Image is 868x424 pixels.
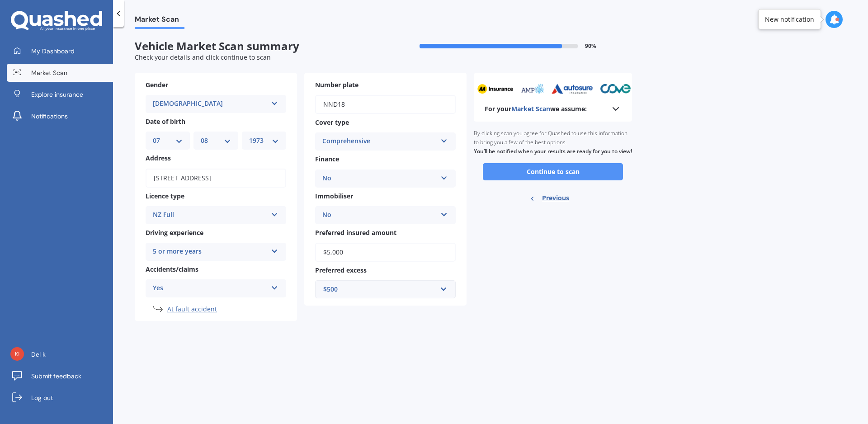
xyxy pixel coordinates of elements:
div: Comprehensive [322,136,437,147]
div: Yes [153,283,267,294]
span: Log out [31,393,53,402]
a: Market Scan [7,64,113,82]
span: Market Scan [31,68,67,77]
span: Address [146,154,171,163]
button: Continue to scan [483,163,623,180]
img: amp_sm.png [520,84,545,94]
div: NZ Full [153,210,267,221]
img: facaf85fc0d0502d3cba7e248a0f160b [10,347,24,361]
div: New notification [765,15,814,24]
span: Preferred insured amount [315,228,396,237]
span: Market Scan [135,15,184,27]
a: Submit feedback [7,367,113,385]
a: Notifications [7,107,113,125]
span: Date of birth [146,117,185,126]
span: Notifications [31,112,68,121]
li: At fault accident [167,305,286,314]
b: For your we assume: [485,104,587,113]
span: Vehicle Market Scan summary [135,40,383,53]
div: No [322,210,437,221]
span: My Dashboard [31,47,75,56]
div: 5 or more years [153,246,267,257]
div: No [322,173,437,184]
div: $500 [323,284,437,294]
span: Submit feedback [31,372,81,381]
a: Del k [7,345,113,363]
img: autosure_sm.webp [551,84,593,94]
span: Licence type [146,192,184,200]
span: Explore insurance [31,90,83,99]
span: Finance [315,155,339,164]
span: Number plate [315,80,359,89]
span: Cover type [315,118,349,127]
span: Market Scan [511,104,550,113]
div: [DEMOGRAPHIC_DATA] [153,99,267,109]
img: aa_sm.webp [477,84,513,94]
span: Preferred excess [315,266,367,274]
div: By clicking scan you agree for Quashed to use this information to bring you a few of the best opt... [474,122,632,163]
span: Previous [542,191,569,205]
span: Check your details and click continue to scan [135,53,271,61]
a: Explore insurance [7,85,113,104]
span: Del k [31,350,46,359]
span: Immobiliser [315,192,353,200]
b: You’ll be notified when your results are ready for you to view! [474,147,632,155]
img: cove_sm.webp [600,84,631,94]
a: My Dashboard [7,42,113,60]
span: Accidents/claims [146,265,198,273]
span: 90 % [585,43,596,49]
span: Driving experience [146,228,203,237]
span: Gender [146,80,168,89]
a: Log out [7,389,113,407]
